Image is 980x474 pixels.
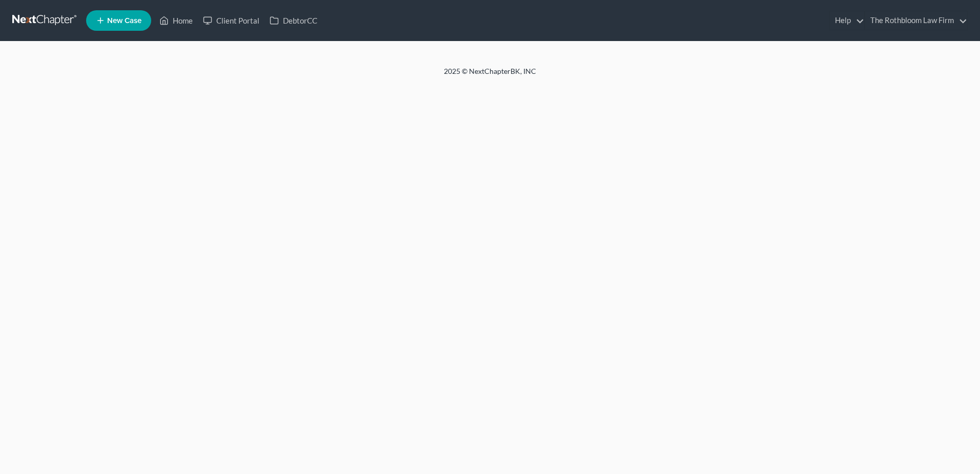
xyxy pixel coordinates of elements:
[198,66,782,85] div: 2025 © NextChapterBK, INC
[865,11,967,30] a: The Rothbloom Law Firm
[264,11,322,30] a: DebtorCC
[198,11,264,30] a: Client Portal
[830,11,864,30] a: Help
[154,11,198,30] a: Home
[86,10,151,31] new-legal-case-button: New Case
